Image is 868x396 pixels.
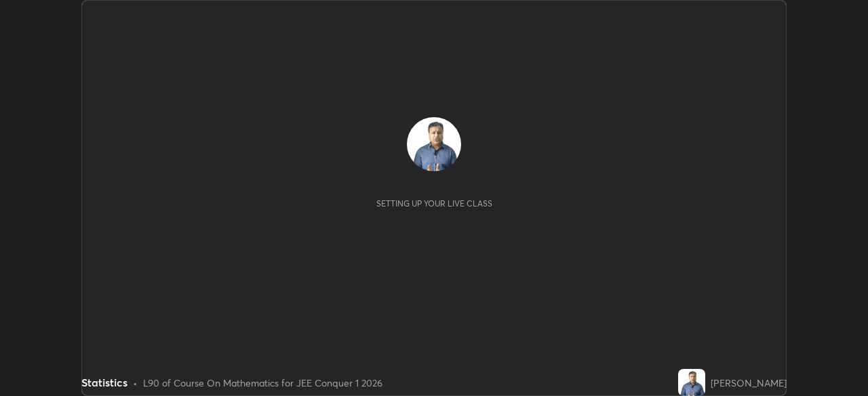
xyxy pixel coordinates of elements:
[711,376,787,390] div: [PERSON_NAME]
[81,374,127,391] div: Statistics
[407,117,461,171] img: b46e901505a44cd682be6eef0f3141f9.jpg
[376,198,492,208] div: Setting up your live class
[678,369,705,396] img: b46e901505a44cd682be6eef0f3141f9.jpg
[143,376,382,390] div: L90 of Course On Mathematics for JEE Conquer 1 2026
[133,376,138,390] div: •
